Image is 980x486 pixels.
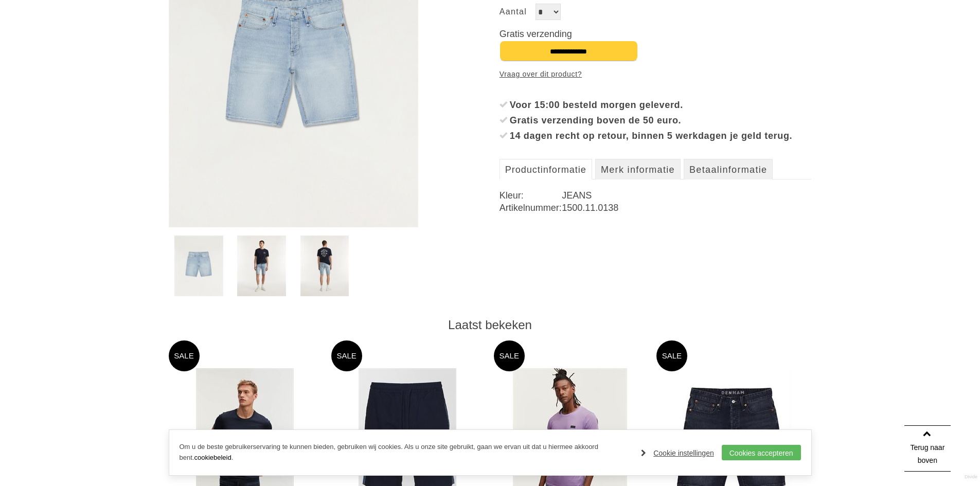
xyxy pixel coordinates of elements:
div: Laatst bekeken [169,317,812,333]
a: Cookie instellingen [641,445,714,461]
a: Divide [965,471,977,483]
div: Gratis verzending boven de 50 euro. [510,113,812,128]
a: Vraag over dit product? [500,66,582,82]
li: 14 dagen recht op retour, binnen 5 werkdagen je geld terug. [500,128,812,143]
p: Om u de beste gebruikerservaring te kunnen bieden, gebruiken wij cookies. Als u onze site gebruik... [180,442,631,463]
a: Cookies accepteren [722,445,801,460]
a: Productinformatie [500,159,592,179]
div: Voor 15:00 besteld morgen geleverd. [510,97,812,113]
dt: Kleur: [500,189,562,202]
dd: JEANS [562,189,811,202]
a: Merk informatie [595,159,681,179]
span: Gratis verzending [500,29,572,39]
a: cookiebeleid [194,454,231,461]
label: Aantal [500,4,536,20]
a: Betaalinformatie [684,159,773,179]
img: denham-razor-short-fmfbi-shorts [174,236,223,296]
a: Terug naar boven [904,425,951,472]
img: denham-razor-short-fmfbi-shorts [300,236,349,296]
dd: 1500.11.0138 [562,202,811,214]
img: denham-razor-short-fmfbi-shorts [237,236,286,296]
dt: Artikelnummer: [500,202,562,214]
